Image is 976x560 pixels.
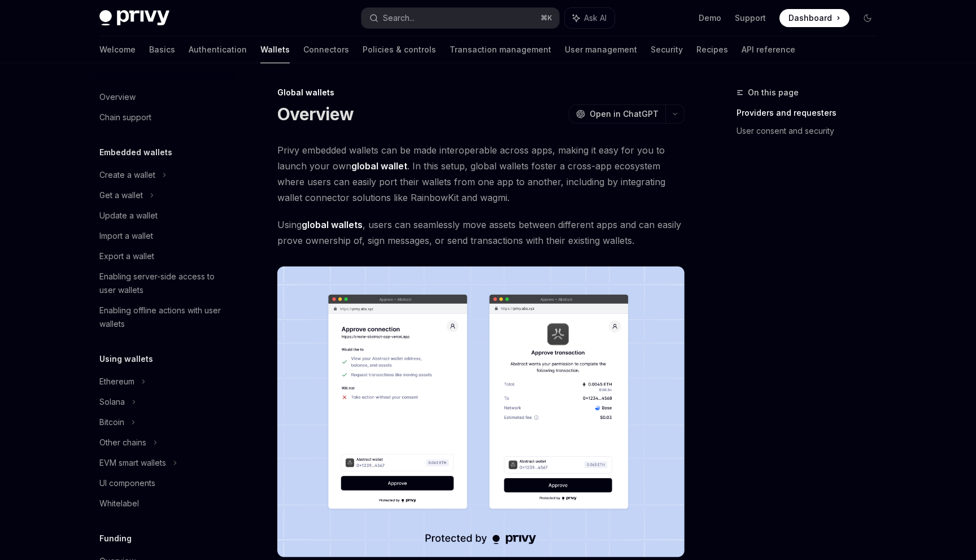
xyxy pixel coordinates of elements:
[99,415,124,429] div: Bitcoin
[99,476,155,490] div: UI components
[859,9,877,27] button: Toggle dark mode
[748,86,799,99] span: On this page
[189,36,247,63] a: Authentication
[383,11,415,25] div: Search...
[277,104,354,124] h1: Overview
[90,300,235,334] a: Enabling offline actions with user wallets
[99,352,153,366] h5: Using wallets
[99,90,136,104] div: Overview
[90,473,235,493] a: UI components
[99,36,136,63] a: Welcome
[277,217,685,248] span: Using , users can seamlessly move assets between different apps and can easily prove ownership of...
[99,111,151,124] div: Chain support
[302,219,363,230] strong: global wallets
[735,12,766,24] a: Support
[651,36,683,63] a: Security
[99,456,166,470] div: EVM smart wallets
[99,168,155,182] div: Create a wallet
[99,146,172,159] h5: Embedded wallets
[90,493,235,514] a: Whitelabel
[699,12,721,24] a: Demo
[450,36,551,63] a: Transaction management
[90,87,235,107] a: Overview
[351,160,407,172] strong: global wallet
[696,36,728,63] a: Recipes
[779,9,849,27] a: Dashboard
[99,270,228,297] div: Enabling server-side access to user wallets
[303,36,349,63] a: Connectors
[99,436,146,449] div: Other chains
[590,108,659,120] span: Open in ChatGPT
[90,205,235,226] a: Update a wallet
[99,209,158,222] div: Update a wallet
[277,266,685,557] img: images/Crossapp.png
[541,14,552,23] span: ⌘ K
[565,36,637,63] a: User management
[737,104,886,122] a: Providers and requesters
[90,266,235,300] a: Enabling server-side access to user wallets
[99,10,169,26] img: dark logo
[149,36,175,63] a: Basics
[742,36,795,63] a: API reference
[99,497,139,510] div: Whitelabel
[569,104,665,124] button: Open in ChatGPT
[99,395,125,409] div: Solana
[277,142,685,205] span: Privy embedded wallets can be made interoperable across apps, making it easy for you to launch yo...
[584,12,607,24] span: Ask AI
[90,107,235,128] a: Chain support
[99,375,134,388] div: Ethereum
[788,12,832,24] span: Dashboard
[99,229,153,243] div: Import a wallet
[99,304,228,331] div: Enabling offline actions with user wallets
[99,189,143,202] div: Get a wallet
[363,36,436,63] a: Policies & controls
[90,226,235,246] a: Import a wallet
[260,36,290,63] a: Wallets
[90,246,235,266] a: Export a wallet
[99,532,132,545] h5: Funding
[361,8,559,28] button: Search...⌘K
[565,8,615,28] button: Ask AI
[99,250,154,263] div: Export a wallet
[277,87,685,98] div: Global wallets
[737,122,886,140] a: User consent and security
